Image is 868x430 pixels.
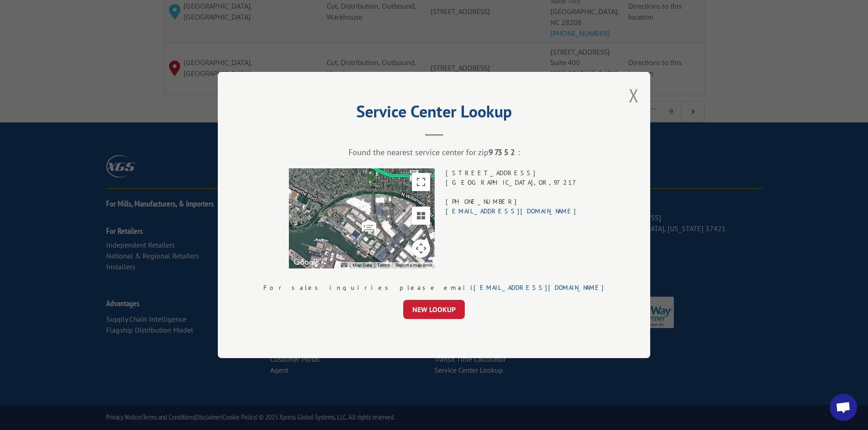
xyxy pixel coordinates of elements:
button: Close modal [629,83,639,107]
h2: Service Center Lookup [263,105,605,122]
button: Map Data [353,262,372,268]
img: svg%3E [362,218,376,233]
div: For sales inquiries please email [263,283,605,293]
button: Map camera controls [412,239,430,258]
a: Terms [377,263,390,268]
button: Toggle fullscreen view [412,173,430,191]
a: [EMAIL_ADDRESS][DOMAIN_NAME] [473,283,605,292]
button: NEW LOOKUP [403,300,465,319]
button: Tilt map [412,207,430,225]
button: Keyboard shortcuts [341,262,347,268]
img: Google [291,257,321,268]
div: [STREET_ADDRESS] [GEOGRAPHIC_DATA] , OR , 97217 [PHONE_NUMBER] [446,168,579,268]
strong: 97352 [488,147,518,157]
a: Open this area in Google Maps (opens a new window) [291,257,321,268]
div: Found the nearest service center for zip : [263,147,605,157]
a: Open chat [830,394,857,421]
a: Report a map error [395,263,432,268]
a: [EMAIL_ADDRESS][DOMAIN_NAME] [446,207,577,215]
